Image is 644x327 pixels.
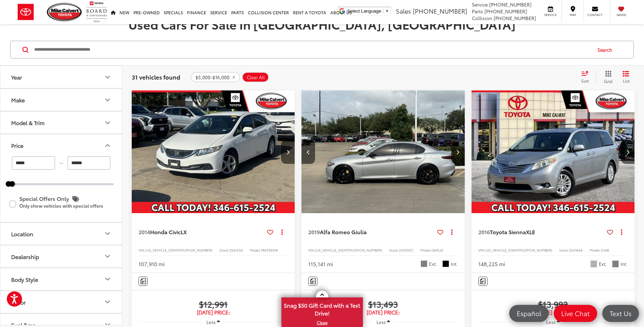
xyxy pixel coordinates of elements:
span: Snag $50 Gift Card with a Test Drive! [282,298,362,319]
span: $12,991 [139,299,288,309]
span: [DATE] Price: [139,309,288,316]
div: Location [11,230,33,237]
button: Model & TrimModel & Trim [0,111,123,134]
span: Collision [472,15,492,21]
span: Model: [420,247,431,253]
img: 2014 Honda Civic LX [131,90,295,213]
span: 2016 [478,228,490,236]
span: [DATE] Price: [308,309,458,316]
span: Select Language [347,8,381,14]
div: Dealership [11,253,39,260]
div: Model & Trim [11,119,44,126]
span: 31 vehicles found [132,73,180,81]
span: [PHONE_NUMBER] [484,8,527,15]
span: — [57,160,66,166]
button: Comments [478,277,487,286]
div: Price [11,142,23,149]
a: 2014 Honda Civic LX2014 Honda Civic LX2014 Honda Civic LX2014 Honda Civic LX [131,90,295,213]
span: VIN: [139,247,145,253]
a: 2016Toyota SiennaXLE [478,228,604,236]
img: 2019 Alfa Romeo Giulia [301,90,465,213]
span: $13,993 [478,299,628,309]
div: Model & Trim [104,119,112,127]
div: 115,141 mi [308,260,333,268]
span: Sales [396,6,411,15]
button: Comments [308,277,317,286]
button: Clear All [242,72,269,82]
span: [US_VEHICLE_IDENTIFICATION_NUMBER] [315,247,382,253]
span: 2019 [308,228,320,236]
span: dropdown dots [451,229,453,235]
a: 2014Honda CivicLX [139,228,264,236]
div: Price [104,141,112,150]
input: maximum Buy price [68,156,111,170]
a: 2016 Toyota Sienna XLE2016 Toyota Sienna XLE2016 Toyota Sienna XLE2016 Toyota Sienna XLE [471,90,635,213]
div: Year [11,74,22,80]
span: ​ [383,8,383,14]
button: Body StyleBody Style [0,268,123,290]
div: Location [104,229,112,238]
span: Silverstone Gray [421,260,427,267]
a: 2019 Alfa Romeo Giulia2019 Alfa Romeo Giulia2019 Alfa Romeo Giulia2019 Alfa Romeo Giulia [301,90,465,213]
input: Search by Make, Model, or Keyword [34,41,591,58]
button: Select sort value [578,70,596,84]
button: MakeMake [0,89,123,111]
button: Actions [616,226,628,238]
button: LocationLocation [0,223,123,245]
a: Text Us [602,305,639,322]
span: Model: [250,247,261,253]
div: Year [104,73,112,81]
div: Dealership [104,252,112,260]
button: List View [618,70,634,84]
div: Color [104,298,112,306]
button: remove 5000-16000 [191,72,240,82]
div: 2019 Alfa Romeo Giulia Base 3 [301,90,465,213]
span: XLE [526,228,535,236]
span: Stock: [219,247,229,253]
span: Ext. [429,261,437,267]
span: Honda Civic [150,228,181,236]
span: 254120A [229,247,243,253]
button: YearYear [0,66,123,88]
img: Mike Calvert Toyota [47,3,83,21]
a: Select Language​ [347,8,389,14]
span: FB2F5EEW [261,247,278,253]
button: Actions [446,226,458,238]
span: Less [546,319,555,325]
button: Next image [281,140,295,164]
span: [DATE] Price: [478,309,628,316]
span: GAFL41 [431,247,443,253]
a: 2019Alfa Romeo Giulia [308,228,434,236]
button: Grid View [596,70,618,84]
span: Saved [614,13,629,17]
a: Español [509,305,549,322]
div: Make [11,97,25,103]
span: Service [543,13,558,17]
label: Special Offers Only [9,193,113,215]
span: 253092C [399,247,413,253]
span: VIN: [478,247,485,253]
span: Less [376,319,386,325]
div: Make [104,96,112,104]
span: dropdown dots [621,229,622,235]
span: Español [513,309,545,317]
button: Next image [451,140,465,164]
span: VIN: [308,247,315,253]
span: Model: [590,247,601,253]
span: Black [442,260,449,267]
a: Live Chat [554,305,597,322]
span: ▼ [385,8,389,14]
div: 148,225 mi [478,260,505,268]
span: Ext. [599,261,607,267]
span: Less [206,319,216,325]
span: Int. [451,261,458,267]
span: LX [181,228,187,236]
span: dropdown dots [281,229,283,235]
div: 107,910 mi [139,260,165,268]
span: $13,493 [308,299,458,309]
span: Sort [581,78,589,84]
span: Toyota Sienna [490,228,526,236]
span: Ash [612,260,619,267]
span: [PHONE_NUMBER] [413,6,467,15]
